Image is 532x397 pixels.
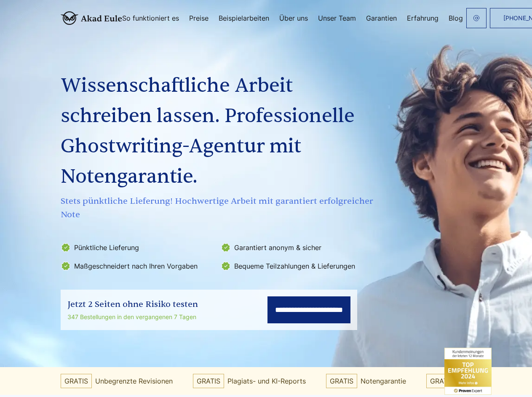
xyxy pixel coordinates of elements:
[318,15,356,21] a: Unser Team
[326,374,357,388] span: GRATIS
[122,15,179,21] a: So funktioniert es
[67,298,198,311] div: Jetzt 2 Seiten ohne Risiko testen
[426,374,457,388] span: GRATIS
[61,374,92,388] span: GRATIS
[61,71,377,192] h1: Wissenschaftliche Arbeit schreiben lassen. Professionelle Ghostwriting-Agentur mit Notengarantie.
[193,374,224,388] span: GRATIS
[227,374,306,388] span: Plagiats- und KI-Reports
[473,15,480,21] img: email
[61,241,216,254] li: Pünktliche Lieferung
[61,11,122,25] img: logo
[219,15,269,21] a: Beispielarbeiten
[95,374,173,388] span: Unbegrenzte Revisionen
[221,259,376,273] li: Bequeme Teilzahlungen & Lieferungen
[407,15,438,21] a: Erfahrung
[361,374,406,388] span: Notengarantie
[449,15,463,21] a: Blog
[279,15,308,21] a: Über uns
[61,195,377,221] span: Stets pünktliche Lieferung! Hochwertige Arbeit mit garantiert erfolgreicher Note
[67,312,198,322] div: 347 Bestellungen in den vergangenen 7 Tagen
[189,15,209,21] a: Preise
[366,15,397,21] a: Garantien
[61,259,216,273] li: Maßgeschneidert nach Ihren Vorgaben
[221,241,376,254] li: Garantiert anonym & sicher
